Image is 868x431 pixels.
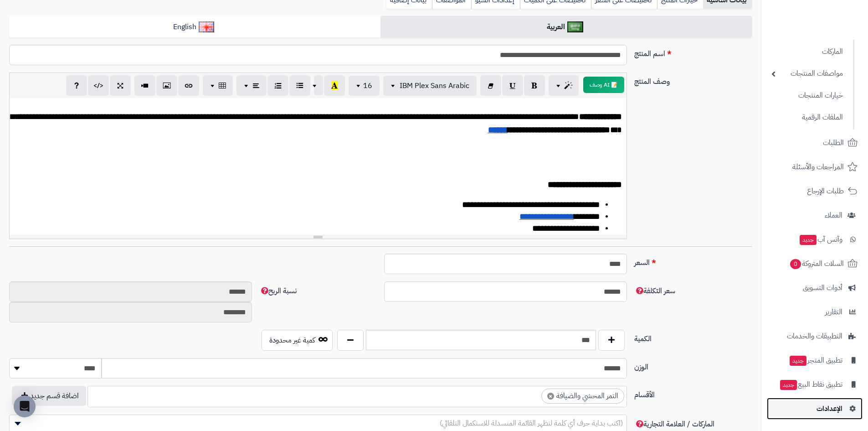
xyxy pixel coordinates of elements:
a: الطلبات [767,132,863,154]
span: السلات المتروكة [789,257,844,270]
label: الوزن [631,358,755,373]
a: أدوات التسويق [767,277,863,299]
a: السلات المتروكة0 [767,253,863,275]
a: التقارير [767,301,863,323]
a: الماركات [767,42,847,62]
label: السعر [631,254,755,268]
span: × [547,393,554,400]
span: التقارير [825,306,842,318]
span: جديد [780,380,797,390]
span: 0 [790,259,801,270]
a: الملفات الرقمية [767,108,847,127]
span: IBM Plex Sans Arabic [400,80,469,91]
label: الكمية [631,330,755,344]
img: العربية [567,21,583,32]
label: اسم المنتج [631,45,755,59]
a: مواصفات المنتجات [767,64,847,83]
span: جديد [800,235,817,245]
a: تطبيق نقاط البيعجديد [767,374,863,395]
span: الماركات / العلامة التجارية [634,419,714,430]
button: اضافة قسم جديد [12,386,86,406]
img: logo-2.png [806,13,859,32]
a: الإعدادات [767,398,863,420]
span: (اكتب بداية حرف أي كلمة لتظهر القائمة المنسدلة للاستكمال التلقائي) [440,418,623,429]
a: English [9,16,380,38]
a: التطبيقات والخدمات [767,325,863,347]
span: طلبات الإرجاع [807,185,844,197]
span: العملاء [825,209,842,222]
span: وآتس آب [799,233,842,246]
span: تطبيق المتجر [789,354,842,367]
span: تطبيق نقاط البيع [779,378,842,391]
a: تطبيق المتجرجديد [767,349,863,371]
span: 16 [363,80,372,91]
li: التمر المحشي والضيافة [541,389,624,404]
span: الطلبات [823,136,844,149]
a: وآتس آبجديد [767,228,863,250]
button: 16 [349,76,380,96]
span: الإعدادات [817,402,842,415]
div: Open Intercom Messenger [14,395,36,417]
label: وصف المنتج [631,73,755,87]
a: العملاء [767,204,863,226]
a: طلبات الإرجاع [767,180,863,202]
span: جديد [790,356,806,366]
button: IBM Plex Sans Arabic [383,76,477,96]
a: خيارات المنتجات [767,86,847,105]
label: الأقسام [631,386,755,400]
span: التطبيقات والخدمات [787,330,842,343]
span: أدوات التسويق [803,281,842,294]
span: المراجعات والأسئلة [792,161,844,173]
img: English [199,21,215,32]
button: 📝 AI وصف [583,77,624,93]
span: نسبة الربح [259,286,297,296]
a: العربية [380,16,752,38]
span: سعر التكلفة [634,286,675,296]
a: المراجعات والأسئلة [767,156,863,178]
